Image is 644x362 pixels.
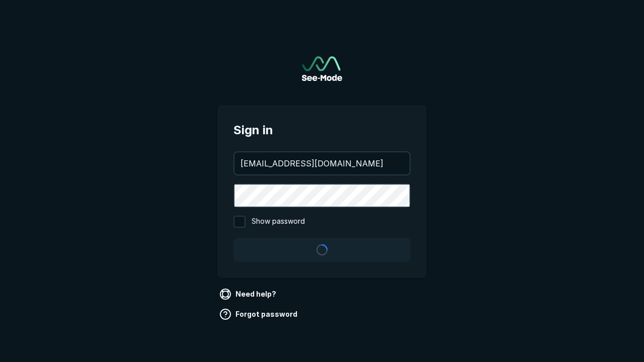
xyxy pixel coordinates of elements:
img: See-Mode Logo [302,56,342,81]
a: Go to sign in [302,56,342,81]
span: Sign in [233,121,411,139]
input: your@email.com [234,152,410,174]
a: Forgot password [217,306,301,322]
a: Need help? [217,286,280,302]
span: Show password [252,216,305,228]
